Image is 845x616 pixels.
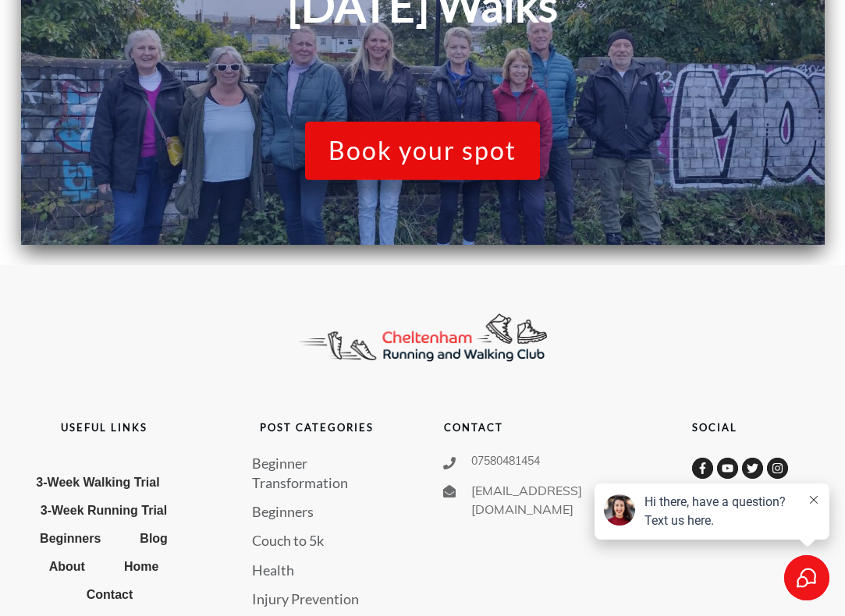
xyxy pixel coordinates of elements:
a: Injury Prevention [252,589,359,609]
a: 3-Week Running Trial [41,498,167,523]
a: Couch to 5k [252,531,324,551]
a: Beginner Transformation [252,454,403,493]
p: contact [444,419,652,437]
a: Beginners [252,502,314,522]
img: Cheltenham Running Club [278,296,567,379]
p: Post categories [231,419,403,437]
a: Beginners [40,526,101,551]
a: About [49,554,85,579]
a: Blog [140,526,168,551]
p: social [692,419,828,437]
a: Home [124,554,158,579]
a: Book your spot [305,122,540,179]
p: useful links [18,419,190,437]
a: Health [252,561,294,580]
span: [EMAIL_ADDRESS][DOMAIN_NAME] [471,483,582,517]
a: Contact [87,582,133,607]
span: Book your spot [328,136,517,165]
span: 07580481454 [471,453,540,469]
a: 3-Week Walking Trial [36,470,159,495]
